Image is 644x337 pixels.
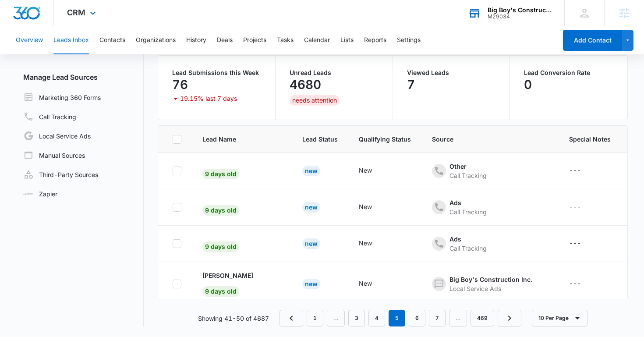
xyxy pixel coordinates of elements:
span: 9 days old [202,286,239,297]
button: Reports [364,26,386,54]
a: Next Page [498,310,521,326]
a: Zapier [23,189,57,199]
span: CRM [67,8,85,17]
button: Organizations [136,26,176,54]
p: [PERSON_NAME] [202,271,253,280]
a: Call Tracking [23,111,76,122]
div: New [359,279,372,288]
a: Local Service Ads [23,131,91,141]
div: New [302,166,320,176]
a: 9 days old [202,170,239,177]
div: Call Tracking [449,244,487,253]
a: Page 1 [307,310,323,326]
span: Special Notes [569,135,611,144]
p: Unread Leads [290,70,379,76]
div: - - Select to Edit Field [569,238,597,249]
div: - - Select to Edit Field [359,202,388,213]
a: Page 7 [429,310,446,326]
span: Qualifying Status [359,135,411,144]
a: Page 3 [348,310,365,326]
a: 9 days old [202,206,239,214]
a: New [302,167,320,174]
p: Lead Conversion Rate [524,70,613,76]
div: New [302,238,320,249]
span: 9 days old [202,241,239,252]
button: 10 Per Page [532,310,587,326]
a: Page 6 [409,310,425,326]
h3: Manage Lead Sources [16,72,144,82]
button: Leads Inbox [53,26,89,54]
a: Page 4 [368,310,385,326]
button: Add Contact [563,30,622,51]
div: - - Select to Edit Field [569,279,597,289]
a: New [302,203,320,211]
div: - - Select to Edit Field [359,238,388,249]
div: --- [569,238,581,249]
a: Page 469 [471,310,494,326]
span: Lead Status [302,135,338,144]
div: New [359,238,372,248]
div: --- [569,279,581,289]
div: Local Service Ads [449,284,532,293]
span: Source [432,135,548,144]
button: Projects [243,26,266,54]
span: Lead Name [202,135,281,144]
div: - - Select to Edit Field [569,202,597,213]
a: New [302,240,320,247]
a: Marketing 360 Forms [23,92,101,103]
a: [PERSON_NAME]9 days old [202,271,281,295]
p: Lead Submissions this Week [172,70,261,76]
a: Third-Party Sources [23,169,98,180]
button: Contacts [99,26,125,54]
div: Other [449,162,487,171]
span: 9 days old [202,169,239,179]
button: Lists [340,26,354,54]
div: - - Select to Edit Field [359,166,388,176]
div: Call Tracking [449,207,487,216]
p: 19.15% last 7 days [180,96,237,102]
div: needs attention [290,95,340,106]
div: --- [569,166,581,176]
p: Showing 41-50 of 4687 [198,314,269,323]
p: 4680 [290,78,321,92]
button: Deals [217,26,233,54]
em: 5 [389,310,405,326]
button: Settings [397,26,421,54]
nav: Pagination [280,310,521,326]
div: Big Boy's Construction Inc. [449,275,532,284]
p: Viewed Leads [407,70,496,76]
div: New [359,202,372,211]
div: account id [488,14,552,20]
div: - - Select to Edit Field [432,275,548,293]
div: Ads [449,198,487,207]
div: account name [488,7,552,14]
a: 9 days old [202,243,239,250]
button: Overview [16,26,43,54]
span: 9 days old [202,205,239,216]
div: New [359,166,372,175]
div: Ads [449,234,487,244]
p: 0 [524,78,532,92]
div: New [302,202,320,213]
p: 76 [172,78,188,92]
button: Calendar [304,26,330,54]
button: Tasks [277,26,294,54]
button: History [186,26,206,54]
div: Call Tracking [449,171,487,180]
div: New [302,279,320,289]
div: - - Select to Edit Field [569,166,597,176]
div: - - Select to Edit Field [432,198,502,216]
a: Manual Sources [23,150,85,160]
a: New [302,280,320,287]
a: Previous Page [280,310,303,326]
p: 7 [407,78,415,92]
div: - - Select to Edit Field [359,279,388,289]
div: - - Select to Edit Field [432,162,502,180]
div: - - Select to Edit Field [432,234,502,253]
div: --- [569,202,581,213]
